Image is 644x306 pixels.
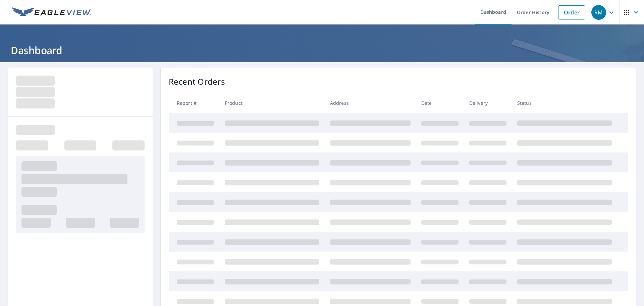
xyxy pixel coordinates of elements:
[8,43,636,57] h1: Dashboard
[512,93,617,113] th: Status
[558,5,585,19] a: Order
[12,7,91,17] img: EV Logo
[416,93,464,113] th: Date
[325,93,416,113] th: Address
[169,93,219,113] th: Report #
[169,76,225,88] p: Recent Orders
[219,93,325,113] th: Product
[464,93,512,113] th: Delivery
[591,5,606,20] div: RM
